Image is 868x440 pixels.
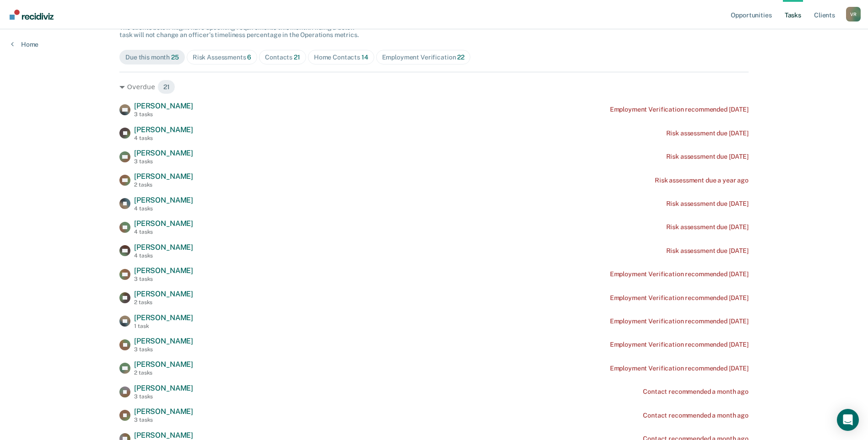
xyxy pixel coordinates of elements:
[666,129,749,137] div: Risk assessment due [DATE]
[134,243,193,252] span: [PERSON_NAME]
[134,431,193,440] span: [PERSON_NAME]
[643,412,749,419] div: Contact recommended a month ago
[134,149,193,157] span: [PERSON_NAME]
[134,111,193,118] div: 3 tasks
[134,299,193,306] div: 2 tasks
[134,360,193,369] span: [PERSON_NAME]
[193,54,252,61] div: Risk Assessments
[666,200,749,208] div: Risk assessment due [DATE]
[610,317,749,325] div: Employment Verification recommended [DATE]
[134,290,193,298] span: [PERSON_NAME]
[134,219,193,228] span: [PERSON_NAME]
[134,323,193,329] div: 1 task
[134,384,193,392] span: [PERSON_NAME]
[157,80,176,94] span: 21
[655,177,749,184] div: Risk assessment due a year ago
[134,172,193,181] span: [PERSON_NAME]
[119,80,749,94] div: Overdue 21
[134,346,193,353] div: 3 tasks
[247,54,251,61] span: 6
[134,196,193,204] span: [PERSON_NAME]
[134,370,193,376] div: 2 tasks
[134,313,193,322] span: [PERSON_NAME]
[610,341,749,349] div: Employment Verification recommended [DATE]
[134,102,193,110] span: [PERSON_NAME]
[134,182,193,188] div: 2 tasks
[134,252,193,259] div: 4 tasks
[134,158,193,165] div: 3 tasks
[134,337,193,345] span: [PERSON_NAME]
[134,266,193,275] span: [PERSON_NAME]
[314,54,368,61] div: Home Contacts
[610,365,749,372] div: Employment Verification recommended [DATE]
[610,294,749,302] div: Employment Verification recommended [DATE]
[125,54,179,61] div: Due this month
[382,54,464,61] div: Employment Verification
[457,54,464,61] span: 22
[134,135,193,141] div: 4 tasks
[294,54,300,61] span: 21
[361,54,368,61] span: 14
[837,409,859,431] div: Open Intercom Messenger
[134,393,193,400] div: 3 tasks
[846,7,861,21] button: Profile dropdown button
[134,229,193,235] div: 4 tasks
[666,153,749,161] div: Risk assessment due [DATE]
[134,276,193,282] div: 3 tasks
[119,24,359,39] span: The clients below might have upcoming requirements this month. Hiding a below task will not chang...
[134,417,193,423] div: 3 tasks
[171,54,179,61] span: 25
[134,205,193,212] div: 4 tasks
[610,106,749,113] div: Employment Verification recommended [DATE]
[610,270,749,278] div: Employment Verification recommended [DATE]
[134,125,193,134] span: [PERSON_NAME]
[11,40,38,48] a: Home
[846,7,861,21] div: V R
[134,407,193,416] span: [PERSON_NAME]
[666,247,749,255] div: Risk assessment due [DATE]
[265,54,300,61] div: Contacts
[10,10,54,20] img: Recidiviz
[643,388,749,396] div: Contact recommended a month ago
[666,223,749,231] div: Risk assessment due [DATE]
